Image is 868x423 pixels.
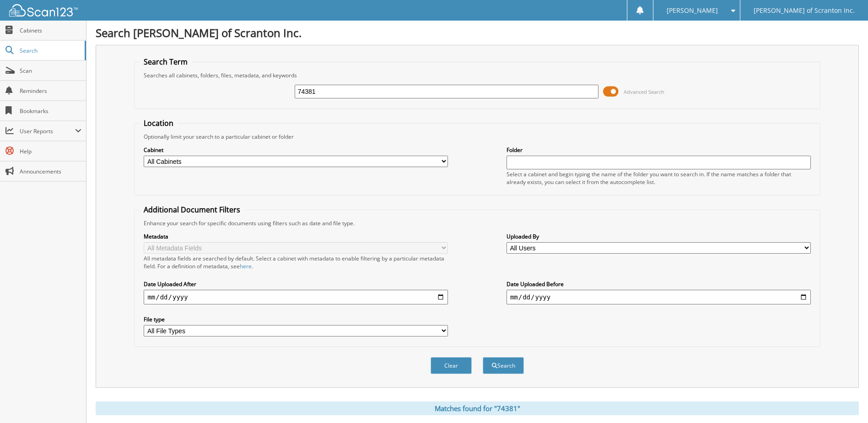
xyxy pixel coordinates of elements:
[96,401,859,415] div: Matches found for "74381"
[624,88,664,95] span: Advanced Search
[507,170,811,186] div: Select a cabinet and begin typing the name of the folder you want to search in. If the name match...
[139,118,178,128] legend: Location
[20,27,81,34] span: Cabinets
[20,127,75,135] span: User Reports
[96,25,859,40] h1: Search [PERSON_NAME] of Scranton Inc.
[139,133,815,141] div: Optionally limit your search to a particular cabinet or folder
[144,233,448,240] label: Metadata
[822,379,868,423] iframe: Chat Widget
[139,71,815,79] div: Searches all cabinets, folders, files, metadata, and keywords
[667,8,718,13] span: [PERSON_NAME]
[144,290,448,304] input: start
[20,47,80,54] span: Search
[507,146,811,154] label: Folder
[139,219,815,227] div: Enhance your search for specific documents using filters such as date and file type.
[431,357,472,374] button: Clear
[20,168,81,175] span: Announcements
[144,146,448,154] label: Cabinet
[144,315,448,323] label: File type
[240,262,252,270] a: here
[20,147,81,155] span: Help
[139,205,245,215] legend: Additional Document Filters
[507,233,811,240] label: Uploaded By
[507,290,811,304] input: end
[144,280,448,288] label: Date Uploaded After
[754,8,855,13] span: [PERSON_NAME] of Scranton Inc.
[483,357,524,374] button: Search
[9,4,78,16] img: scan123-logo-white.svg
[20,107,81,115] span: Bookmarks
[20,87,81,95] span: Reminders
[144,255,448,270] div: All metadata fields are searched by default. Select a cabinet with metadata to enable filtering b...
[139,57,192,67] legend: Search Term
[20,67,81,75] span: Scan
[507,280,811,288] label: Date Uploaded Before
